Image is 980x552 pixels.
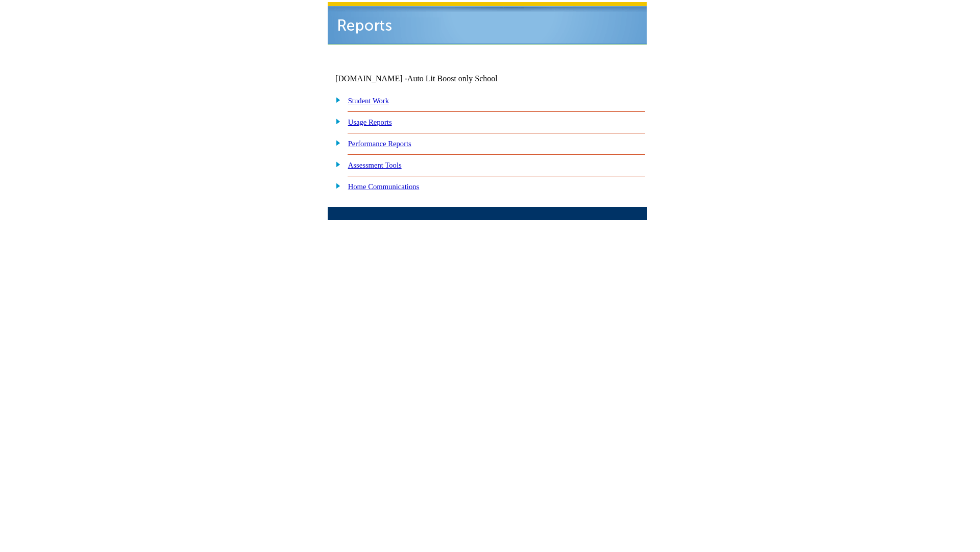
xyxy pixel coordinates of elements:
[348,161,402,169] a: Assessment Tools
[330,117,341,126] img: plus.gif
[330,181,341,190] img: plus.gif
[328,2,647,44] img: header
[348,182,420,191] a: Home Communications
[348,118,392,126] a: Usage Reports
[335,74,523,83] td: [DOMAIN_NAME] -
[407,74,498,83] nobr: Auto Lit Boost only School
[330,159,341,169] img: plus.gif
[330,138,341,147] img: plus.gif
[330,95,341,104] img: plus.gif
[348,140,411,148] a: Performance Reports
[348,97,389,105] a: Student Work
